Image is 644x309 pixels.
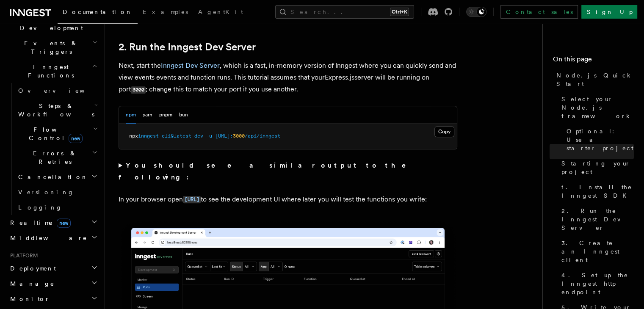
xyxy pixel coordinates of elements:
[434,126,454,137] button: Copy
[15,102,94,119] span: Steps & Workflows
[556,71,634,88] span: Node.js Quick Start
[129,133,138,139] span: npx
[15,146,100,169] button: Errors & Retries
[561,159,634,176] span: Starting your project
[119,60,457,96] p: Next, start the , which is a fast, in-memory version of Inngest where you can quickly send and vi...
[558,235,634,268] a: 3. Create an Inngest client
[567,127,634,152] span: Optional: Use a starter project
[558,203,634,235] a: 2. Run the Inngest Dev Server
[561,183,634,200] span: 1. Install the Inngest SDK
[15,149,92,166] span: Errors & Retries
[198,8,243,15] span: AgentKit
[563,124,634,156] a: Optional: Use a starter project
[15,122,100,146] button: Flow Controlnew
[561,207,634,232] span: 2. Run the Inngest Dev Server
[138,133,191,139] span: inngest-cli@latest
[7,12,100,36] button: Local Development
[7,276,100,291] button: Manage
[215,133,233,139] span: [URL]:
[7,295,50,303] span: Monitor
[18,87,105,94] span: Overview
[7,15,92,32] span: Local Development
[15,200,100,215] a: Logging
[15,125,93,142] span: Flow Control
[7,59,100,83] button: Inngest Functions
[15,83,100,98] a: Overview
[7,264,56,273] span: Deployment
[119,193,457,206] p: In your browser open to see the development UI where later you will test the functions you write:
[179,106,188,124] button: bun
[553,54,634,68] h4: On this page
[7,36,100,59] button: Events & Triggers
[7,83,100,215] div: Inngest Functions
[7,63,91,80] span: Inngest Functions
[206,133,212,139] span: -u
[7,218,71,227] span: Realtime
[183,195,201,203] a: [URL]
[18,189,74,196] span: Versioning
[18,204,62,211] span: Logging
[390,8,409,16] kbd: Ctrl+K
[561,95,634,120] span: Select your Node.js framework
[7,261,100,276] button: Deployment
[7,234,87,242] span: Middleware
[558,156,634,179] a: Starting your project
[15,185,100,200] a: Versioning
[558,268,634,300] a: 4. Set up the Inngest http endpoint
[245,133,280,139] span: /api/inngest
[275,5,414,19] button: Search...Ctrl+K
[159,106,172,124] button: pnpm
[131,86,146,94] code: 3000
[466,7,486,17] button: Toggle dark mode
[558,179,634,203] a: 1. Install the Inngest SDK
[126,106,136,124] button: npm
[581,5,637,19] a: Sign Up
[57,218,71,228] span: new
[7,279,55,288] span: Manage
[15,169,100,185] button: Cancellation
[194,133,203,139] span: dev
[7,291,100,306] button: Monitor
[63,8,133,15] span: Documentation
[7,230,100,246] button: Middleware
[138,3,193,23] a: Examples
[558,91,634,124] a: Select your Node.js framework
[15,98,100,122] button: Steps & Workflows
[7,39,92,56] span: Events & Triggers
[161,61,220,69] a: Inngest Dev Server
[15,173,88,181] span: Cancellation
[119,41,256,53] a: 2. Run the Inngest Dev Server
[193,3,248,23] a: AgentKit
[500,5,578,19] a: Contact sales
[7,252,38,259] span: Platform
[561,271,634,296] span: 4. Set up the Inngest http endpoint
[233,133,245,139] span: 3000
[69,134,83,143] span: new
[119,160,457,183] summary: You should see a similar output to the following:
[58,3,138,24] a: Documentation
[561,239,634,264] span: 3. Create an Inngest client
[553,68,634,91] a: Node.js Quick Start
[143,8,188,15] span: Examples
[7,215,100,230] button: Realtimenew
[143,106,152,124] button: yarn
[119,161,418,181] strong: You should see a similar output to the following:
[183,196,201,203] code: [URL]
